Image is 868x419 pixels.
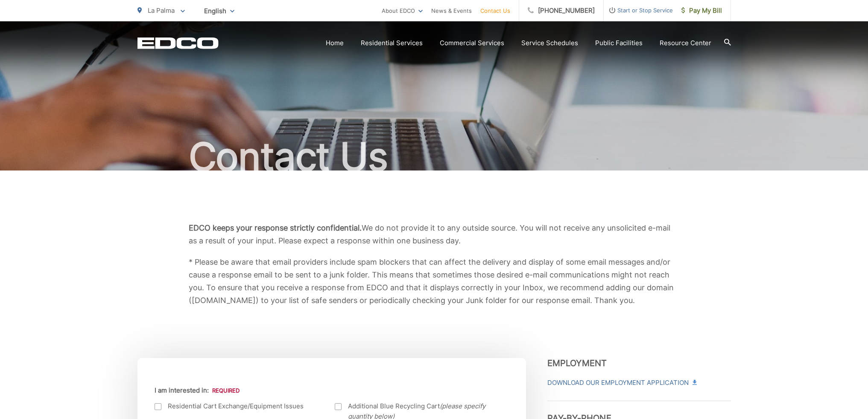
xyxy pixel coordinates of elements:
[440,38,504,48] a: Commercial Services
[521,38,578,48] a: Service Schedules
[595,38,643,48] a: Public Facilities
[148,6,175,14] span: La Palma
[137,136,731,178] h1: Contact Us
[480,6,510,16] a: Contact Us
[660,38,711,48] a: Resource Center
[547,378,696,388] a: Download Our Employment Application
[189,222,680,247] p: We do not provide it to any outside source. You will not receive any unsolicited e-mail as a resu...
[547,358,731,368] h3: Employment
[326,38,344,48] a: Home
[189,256,680,307] p: * Please be aware that email providers include spam blockers that can affect the delivery and dis...
[155,401,318,411] label: Residential Cart Exchange/Equipment Issues
[382,6,423,16] a: About EDCO
[361,38,423,48] a: Residential Services
[198,3,241,18] span: English
[155,387,240,394] label: I am interested in:
[431,6,472,16] a: News & Events
[189,223,362,232] b: EDCO keeps your response strictly confidential.
[137,37,219,49] a: EDCD logo. Return to the homepage.
[681,6,722,16] span: Pay My Bill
